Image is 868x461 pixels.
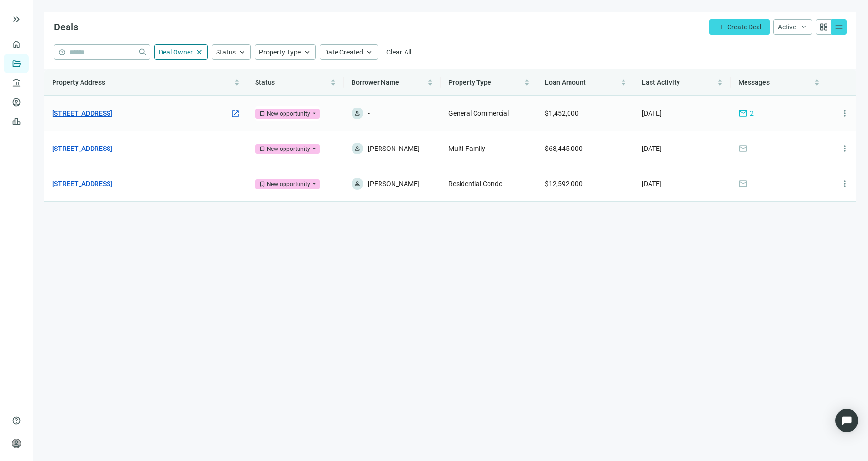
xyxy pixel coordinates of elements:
span: person [354,145,361,152]
span: $12,592,000 [545,180,583,188]
span: menu [834,22,844,32]
span: keyboard_arrow_up [365,48,374,56]
span: General Commercial [448,109,509,117]
span: Status [255,79,275,86]
button: Activekeyboard_arrow_down [773,19,812,35]
a: [STREET_ADDRESS] [52,178,112,189]
span: [DATE] [642,145,662,152]
div: New opportunity [267,179,310,189]
span: more_vert [840,108,850,118]
span: mail [738,144,748,153]
span: bookmark [259,110,266,117]
span: Date Created [324,48,363,56]
span: close [195,48,203,56]
span: 2 [750,108,754,119]
span: Property Address [52,79,105,86]
span: person [354,180,361,187]
span: bookmark [259,181,266,188]
span: - [368,108,370,119]
span: Active [778,23,796,31]
span: help [58,49,66,56]
span: grid_view [819,22,828,32]
span: mail [738,179,748,189]
div: Open Intercom Messenger [835,409,858,432]
span: Messages [738,79,770,86]
span: Create Deal [727,23,761,31]
span: [DATE] [642,180,662,188]
span: Loan Amount [545,79,586,86]
button: more_vert [835,174,854,193]
span: Status [216,48,236,56]
span: $1,452,000 [545,109,579,117]
span: account_balance [12,78,18,88]
span: Borrower Name [352,79,399,86]
a: [STREET_ADDRESS] [52,108,112,119]
div: New opportunity [267,144,310,154]
button: more_vert [835,104,854,123]
a: [STREET_ADDRESS] [52,143,112,154]
span: mail [738,108,748,118]
span: help [12,416,21,425]
span: [PERSON_NAME] [368,143,420,154]
span: bookmark [259,146,266,152]
span: add [718,23,725,31]
button: addCreate Deal [709,19,770,35]
a: open_in_new [231,109,240,120]
button: keyboard_double_arrow_right [11,14,22,25]
span: Deal Owner [159,48,193,56]
span: Property Type [259,48,301,56]
span: person [12,439,21,448]
span: Clear All [386,48,412,56]
span: [PERSON_NAME] [368,178,420,190]
span: Property Type [448,79,491,86]
span: Last Activity [642,79,680,86]
button: more_vert [835,139,854,158]
span: open_in_new [231,109,240,118]
span: $68,445,000 [545,145,583,152]
span: more_vert [840,144,850,153]
div: New opportunity [267,109,310,119]
span: Multi-Family [448,145,485,152]
span: Residential Condo [448,180,502,188]
span: keyboard_arrow_up [238,48,246,56]
span: more_vert [840,179,850,189]
span: keyboard_arrow_down [800,23,808,31]
span: person [354,110,361,117]
span: [DATE] [642,109,662,117]
button: Clear All [382,44,416,60]
span: keyboard_arrow_up [303,48,312,56]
